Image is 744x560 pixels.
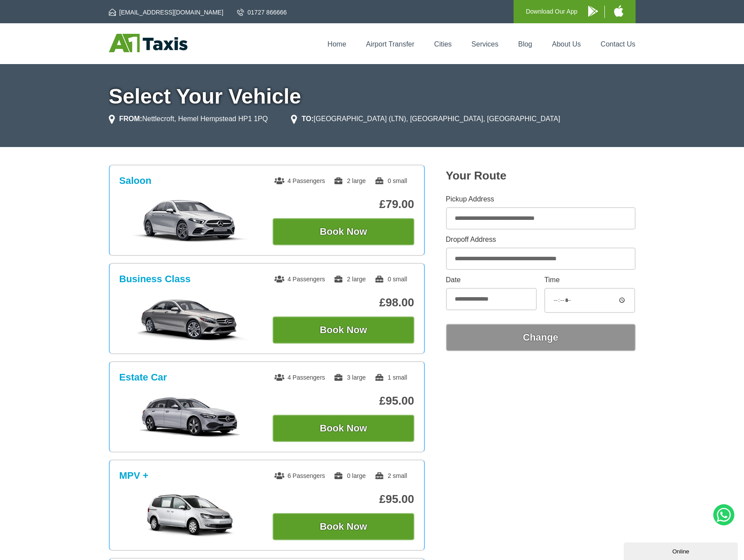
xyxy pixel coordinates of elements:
h1: Select Your Vehicle [109,86,636,107]
button: Change [446,324,636,351]
img: A1 Taxis Android App [588,6,598,17]
button: Book Now [273,316,414,344]
label: Dropoff Address [446,236,636,243]
label: Time [544,276,635,284]
span: 0 small [374,276,407,283]
img: MPV + [124,494,256,538]
img: A1 Taxis iPhone App [614,5,623,17]
h3: Estate Car [119,372,167,383]
li: Nettlecroft, Hemel Hempstead HP1 1PQ [109,114,268,124]
h3: MPV + [119,470,149,481]
p: £95.00 [273,394,414,408]
a: Cities [434,40,452,48]
button: Book Now [273,513,414,540]
span: 4 Passengers [274,374,325,381]
a: Blog [518,40,532,48]
h3: Saloon [119,175,151,187]
p: Download Our App [526,6,578,17]
img: Saloon [124,199,256,243]
img: Business Class [124,297,256,341]
iframe: chat widget [624,541,740,560]
a: 01727 866666 [237,8,287,17]
span: 0 large [334,472,366,479]
h2: Your Route [446,169,636,183]
span: 2 small [374,472,407,479]
button: Book Now [273,415,414,442]
a: [EMAIL_ADDRESS][DOMAIN_NAME] [109,8,223,17]
span: 1 small [374,374,407,381]
a: Services [471,40,498,48]
p: £79.00 [273,197,414,211]
a: Contact Us [600,40,635,48]
button: Book Now [273,218,414,245]
p: £98.00 [273,296,414,309]
a: Home [327,40,346,48]
span: 4 Passengers [274,276,325,283]
span: 4 Passengers [274,177,325,184]
h3: Business Class [119,273,191,285]
img: Estate Car [124,395,256,439]
strong: FROM: [119,115,142,122]
a: About Us [552,40,581,48]
p: £95.00 [273,492,414,506]
span: 2 large [334,177,366,184]
label: Pickup Address [446,196,636,203]
span: 0 small [374,177,407,184]
span: 6 Passengers [274,472,325,479]
li: [GEOGRAPHIC_DATA] (LTN), [GEOGRAPHIC_DATA], [GEOGRAPHIC_DATA] [291,114,560,124]
img: A1 Taxis St Albans LTD [109,34,187,52]
strong: TO: [302,115,313,122]
a: Airport Transfer [366,40,414,48]
span: 2 large [334,276,366,283]
span: 3 large [334,374,366,381]
label: Date [446,276,537,284]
